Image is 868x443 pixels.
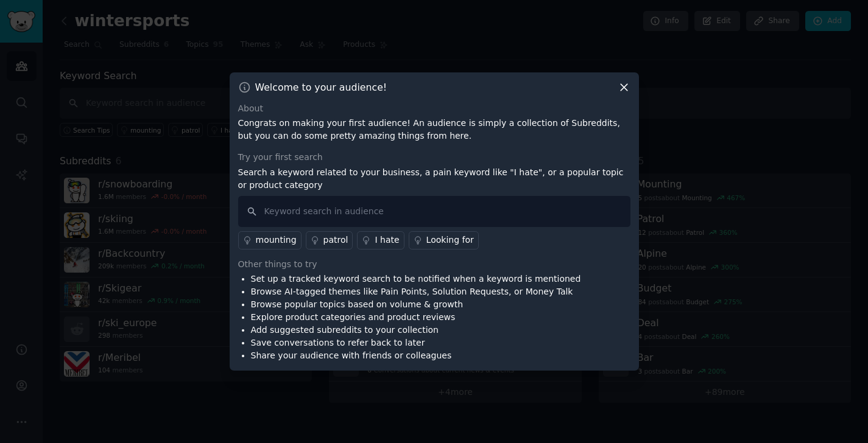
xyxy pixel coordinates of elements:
li: Share your audience with friends or colleagues [251,349,581,362]
div: About [238,102,630,115]
li: Set up a tracked keyword search to be notified when a keyword is mentioned [251,273,581,285]
div: Try your first search [238,151,630,164]
a: I hate [357,231,404,249]
a: patrol [306,231,353,249]
div: I hate [375,234,399,246]
p: Search a keyword related to your business, a pain keyword like "I hate", or a popular topic or pr... [238,166,630,192]
h3: Welcome to your audience! [255,81,387,94]
li: Explore product categories and product reviews [251,311,581,324]
div: Looking for [426,234,474,246]
div: patrol [323,234,348,246]
li: Add suggested subreddits to your collection [251,324,581,337]
li: Save conversations to refer back to later [251,337,581,349]
li: Browse popular topics based on volume & growth [251,298,581,311]
input: Keyword search in audience [238,196,630,227]
div: mounting [256,234,297,246]
div: Other things to try [238,258,630,271]
p: Congrats on making your first audience! An audience is simply a collection of Subreddits, but you... [238,117,630,142]
a: mounting [238,231,302,249]
li: Browse AI-tagged themes like Pain Points, Solution Requests, or Money Talk [251,285,581,298]
a: Looking for [409,231,479,249]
